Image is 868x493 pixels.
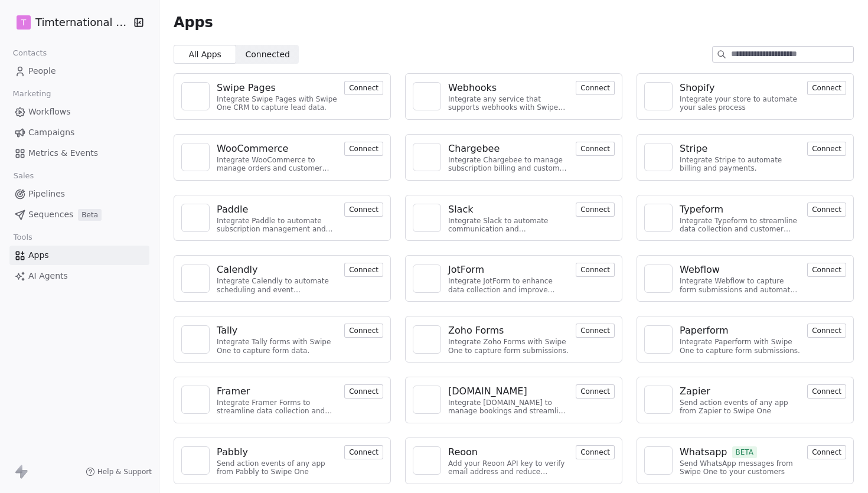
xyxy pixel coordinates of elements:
[576,81,615,95] button: Connect
[217,203,248,217] div: Paddle
[680,384,710,399] div: Zapier
[807,264,846,275] a: Connect
[448,384,569,399] a: [DOMAIN_NAME]
[9,102,149,122] a: Workflows
[187,331,204,348] img: NA
[187,452,204,469] img: NA
[28,188,65,200] span: Pipelines
[181,82,210,110] a: NA
[644,143,673,171] a: NA
[448,277,569,294] div: Integrate JotForm to enhance data collection and improve customer engagement.
[680,445,727,459] div: Whatsapp
[217,399,337,416] div: Integrate Framer Forms to streamline data collection and customer engagement.
[344,325,383,336] a: Connect
[413,143,441,171] a: NA
[21,17,27,28] span: T
[28,65,56,77] span: People
[344,263,383,277] button: Connect
[418,331,436,348] img: NA
[181,386,210,414] a: NA
[448,156,569,173] div: Integrate Chargebee to manage subscription billing and customer data.
[28,249,49,262] span: Apps
[650,209,667,227] img: NA
[576,324,615,338] button: Connect
[644,204,673,232] a: NA
[344,204,383,215] a: Connect
[576,384,615,399] button: Connect
[576,203,615,217] button: Connect
[413,386,441,414] a: NA
[413,82,441,110] a: NA
[680,156,800,173] div: Integrate Stripe to automate billing and payments.
[650,87,667,105] img: NA
[181,265,210,293] a: NA
[217,203,337,217] a: Paddle
[650,331,667,348] img: NA
[650,148,667,166] img: NA
[28,147,98,159] span: Metrics & Events
[448,263,484,277] div: JotForm
[644,446,673,475] a: NA
[644,386,673,414] a: NA
[448,338,569,355] div: Integrate Zoho Forms with Swipe One to capture form submissions.
[344,386,383,397] a: Connect
[9,61,149,81] a: People
[680,324,800,338] a: Paperform
[413,446,441,475] a: NA
[448,263,569,277] a: JotForm
[807,446,846,458] a: Connect
[448,81,569,95] a: Webhooks
[650,270,667,288] img: NA
[680,81,715,95] div: Shopify
[418,148,436,166] img: NA
[576,264,615,275] a: Connect
[217,81,276,95] div: Swipe Pages
[644,325,673,354] a: NA
[9,205,149,224] a: SequencesBeta
[680,384,800,399] a: Zapier
[344,142,383,156] button: Connect
[217,324,337,338] a: Tally
[650,391,667,409] img: NA
[680,338,800,355] div: Integrate Paperform with Swipe One to capture form submissions.
[28,270,68,282] span: AI Agents
[732,446,758,458] span: BETA
[576,446,615,458] a: Connect
[14,12,126,32] button: TTimternational B.V.
[680,263,800,277] a: Webflow
[807,142,846,156] button: Connect
[576,445,615,459] button: Connect
[448,203,473,217] div: Slack
[418,270,436,288] img: NA
[344,324,383,338] button: Connect
[448,142,500,156] div: Chargebee
[187,87,204,105] img: NA
[217,445,248,459] div: Pabbly
[576,386,615,397] a: Connect
[187,148,204,166] img: NA
[413,265,441,293] a: NA
[644,265,673,293] a: NA
[680,459,800,476] div: Send WhatsApp messages from Swipe One to your customers
[9,246,149,265] a: Apps
[807,324,846,338] button: Connect
[217,263,257,277] div: Calendly
[680,399,800,416] div: Send action events of any app from Zapier to Swipe One
[9,266,149,286] a: AI Agents
[807,81,846,95] button: Connect
[181,143,210,171] a: NA
[576,82,615,93] a: Connect
[9,184,149,204] a: Pipelines
[9,123,149,142] a: Campaigns
[344,82,383,93] a: Connect
[576,142,615,156] button: Connect
[217,277,337,294] div: Integrate Calendly to automate scheduling and event management.
[680,324,729,338] div: Paperform
[418,209,436,227] img: NA
[246,48,290,61] span: Connected
[181,446,210,475] a: NA
[217,217,337,234] div: Integrate Paddle to automate subscription management and customer engagement.
[680,142,800,156] a: Stripe
[8,228,37,246] span: Tools
[344,384,383,399] button: Connect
